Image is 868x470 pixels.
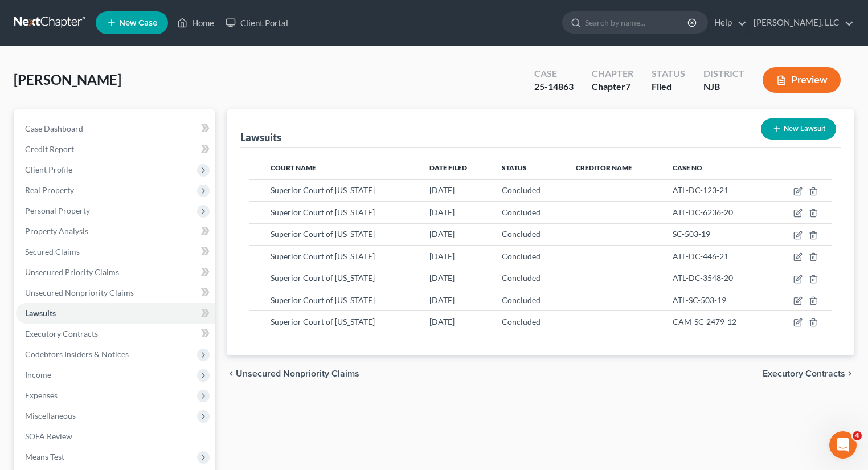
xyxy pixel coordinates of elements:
[829,431,857,459] iframe: Intercom live chat
[673,317,736,326] span: CAM-SC-2479-12
[703,80,744,93] div: NJB
[673,229,710,239] span: SC-503-19
[763,67,841,93] button: Preview
[763,369,845,378] span: Executory Contracts
[652,67,685,80] div: Status
[429,317,455,326] span: [DATE]
[25,226,88,236] span: Property Analysis
[25,288,134,297] span: Unsecured Nonpriority Claims
[673,185,728,195] span: ATL-DC-123-21
[429,229,455,239] span: [DATE]
[429,185,455,195] span: [DATE]
[16,242,215,262] a: Secured Claims
[761,118,836,140] button: New Lawsuit
[171,13,220,33] a: Home
[271,295,375,305] span: Superior Court of [US_STATE]
[25,349,129,359] span: Codebtors Insiders & Notices
[271,229,375,239] span: Superior Court of [US_STATE]
[502,251,541,261] span: Concluded
[25,267,119,277] span: Unsecured Priority Claims
[429,295,455,305] span: [DATE]
[16,221,215,242] a: Property Analysis
[16,139,215,160] a: Credit Report
[502,185,541,195] span: Concluded
[592,67,633,80] div: Chapter
[673,251,728,261] span: ATL-DC-446-21
[25,308,56,318] span: Lawsuits
[534,67,574,80] div: Case
[673,295,726,305] span: ATL-SC-503-19
[271,273,375,283] span: Superior Court of [US_STATE]
[25,124,83,133] span: Case Dashboard
[16,283,215,303] a: Unsecured Nonpriority Claims
[227,369,359,378] button: chevron_left Unsecured Nonpriority Claims
[220,13,294,33] a: Client Portal
[271,207,375,217] span: Superior Court of [US_STATE]
[585,12,689,33] input: Search by name...
[25,185,74,195] span: Real Property
[25,165,72,174] span: Client Profile
[16,118,215,139] a: Case Dashboard
[673,164,702,172] span: Case No
[853,431,862,440] span: 4
[119,19,157,27] span: New Case
[429,164,467,172] span: Date Filed
[429,207,455,217] span: [DATE]
[502,207,541,217] span: Concluded
[25,452,64,461] span: Means Test
[748,13,854,33] a: [PERSON_NAME], LLC
[673,273,733,283] span: ATL-DC-3548-20
[703,67,744,80] div: District
[709,13,747,33] a: Help
[502,273,541,283] span: Concluded
[25,247,80,256] span: Secured Claims
[240,130,281,144] div: Lawsuits
[271,317,375,326] span: Superior Court of [US_STATE]
[14,71,121,88] span: [PERSON_NAME]
[502,317,541,326] span: Concluded
[25,390,58,400] span: Expenses
[16,324,215,344] a: Executory Contracts
[25,370,51,379] span: Income
[16,426,215,447] a: SOFA Review
[534,80,574,93] div: 25-14863
[25,411,76,420] span: Miscellaneous
[25,144,74,154] span: Credit Report
[16,262,215,283] a: Unsecured Priority Claims
[625,81,630,92] span: 7
[592,80,633,93] div: Chapter
[25,206,90,215] span: Personal Property
[271,164,316,172] span: Court Name
[652,80,685,93] div: Filed
[502,164,527,172] span: Status
[673,207,733,217] span: ATL-DC-6236-20
[271,185,375,195] span: Superior Court of [US_STATE]
[271,251,375,261] span: Superior Court of [US_STATE]
[845,369,854,378] i: chevron_right
[429,273,455,283] span: [DATE]
[25,329,98,338] span: Executory Contracts
[576,164,632,172] span: Creditor Name
[236,369,359,378] span: Unsecured Nonpriority Claims
[502,295,541,305] span: Concluded
[429,251,455,261] span: [DATE]
[502,229,541,239] span: Concluded
[763,369,854,378] button: Executory Contracts chevron_right
[16,303,215,324] a: Lawsuits
[25,431,72,441] span: SOFA Review
[227,369,236,378] i: chevron_left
